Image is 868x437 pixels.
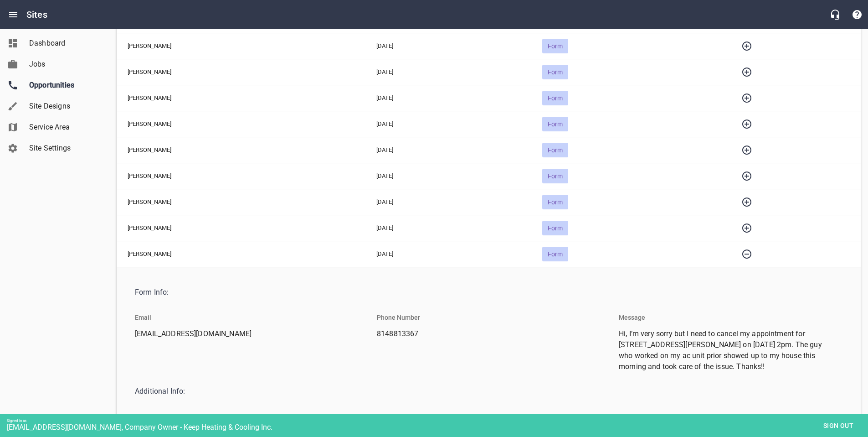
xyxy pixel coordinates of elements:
[370,307,427,328] li: Phone Number
[117,33,365,59] td: [PERSON_NAME]
[135,328,351,339] span: [EMAIL_ADDRESS][DOMAIN_NAME]
[542,91,568,105] div: Form
[29,80,98,91] span: Opportunities
[365,85,531,111] td: [DATE]
[26,7,47,22] h6: Sites
[135,287,835,298] span: Form Info:
[128,406,164,427] li: product
[117,163,365,189] td: [PERSON_NAME]
[542,247,568,261] div: Form
[542,120,568,128] span: Form
[542,221,568,235] div: Form
[117,215,365,241] td: [PERSON_NAME]
[542,42,568,50] span: Form
[365,59,531,85] td: [DATE]
[117,59,365,85] td: [PERSON_NAME]
[542,250,568,258] span: Form
[135,386,835,397] span: Additional Info:
[542,146,568,154] span: Form
[542,195,568,209] div: Form
[542,68,568,76] span: Form
[365,111,531,137] td: [DATE]
[117,189,365,215] td: [PERSON_NAME]
[824,4,846,26] button: Live Chat
[542,117,568,131] div: Form
[365,241,531,267] td: [DATE]
[365,163,531,189] td: [DATE]
[542,172,568,180] span: Form
[846,4,868,26] button: Support Portal
[29,59,98,70] span: Jobs
[365,215,531,241] td: [DATE]
[377,328,593,339] span: 8148813367
[542,94,568,102] span: Form
[29,143,98,154] span: Site Settings
[542,143,568,157] div: Form
[542,169,568,183] div: Form
[365,189,531,215] td: [DATE]
[117,241,365,267] td: [PERSON_NAME]
[128,307,159,328] li: Email
[542,65,568,79] div: Form
[365,137,531,163] td: [DATE]
[2,4,24,26] button: Open drawer
[619,328,835,372] span: Hi, I’m very sorry but I need to cancel my appointment for [STREET_ADDRESS][PERSON_NAME] on [DATE...
[542,39,568,53] div: Form
[611,307,652,328] li: Message
[819,420,858,432] span: Sign out
[816,417,861,434] button: Sign out
[29,38,98,49] span: Dashboard
[117,85,365,111] td: [PERSON_NAME]
[29,101,98,112] span: Site Designs
[542,224,568,232] span: Form
[365,33,531,59] td: [DATE]
[542,198,568,206] span: Form
[117,111,365,137] td: [PERSON_NAME]
[7,423,868,432] div: [EMAIL_ADDRESS][DOMAIN_NAME], Company Owner - Keep Heating & Cooling Inc.
[7,419,868,423] div: Signed in as
[117,137,365,163] td: [PERSON_NAME]
[29,122,98,133] span: Service Area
